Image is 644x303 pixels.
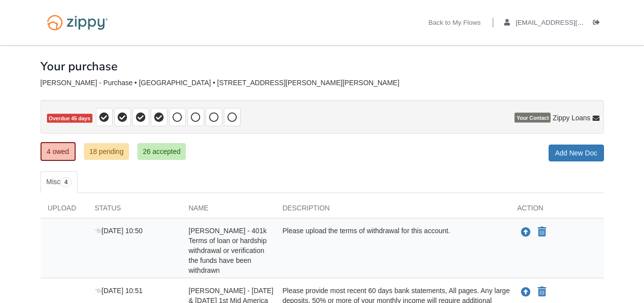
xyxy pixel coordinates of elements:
[504,19,629,29] a: edit profile
[41,10,114,35] img: Logo
[60,177,72,187] span: 4
[520,226,532,239] button: Upload Andrea Reinhart - 401k Terms of loan or hardship withdrawal or verification the funds have...
[553,113,590,123] span: Zippy Loans
[47,114,92,123] span: Overdue 45 days
[537,226,547,238] button: Declare Andrea Reinhart - 401k Terms of loan or hardship withdrawal or verification the funds hav...
[41,203,87,218] div: Upload
[87,203,181,218] div: Status
[41,79,604,87] div: [PERSON_NAME] - Purchase • [GEOGRAPHIC_DATA] • [STREET_ADDRESS][PERSON_NAME][PERSON_NAME]
[549,145,604,161] a: Add New Doc
[84,143,129,160] a: 18 pending
[181,203,275,218] div: Name
[95,227,143,235] span: [DATE] 10:50
[510,203,604,218] div: Action
[593,19,604,29] a: Log out
[537,286,547,298] button: Declare Andrea Reinhart - June & July 2025 1st Mid America CU statements - Transaction history fr...
[520,286,532,299] button: Upload Andrea Reinhart - June & July 2025 1st Mid America CU statements - Transaction history fro...
[429,19,481,29] a: Back to My Flows
[275,203,510,218] div: Description
[41,60,118,73] h1: Your purchase
[275,226,510,275] div: Please upload the terms of withdrawal for this account.
[95,287,143,295] span: [DATE] 10:51
[41,171,78,193] a: Misc
[41,142,76,161] a: 4 owed
[189,227,267,274] span: [PERSON_NAME] - 401k Terms of loan or hardship withdrawal or verification the funds have been wit...
[515,19,629,26] span: andcook84@outlook.com
[515,113,551,123] span: Your Contact
[137,143,186,160] a: 26 accepted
